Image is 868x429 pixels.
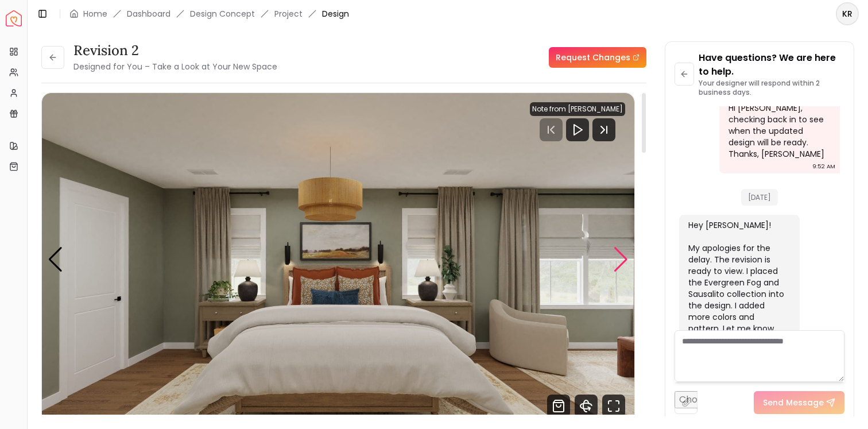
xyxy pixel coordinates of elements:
img: Design Render 1 [42,93,634,427]
span: KR [837,3,858,24]
div: Next slide [613,247,629,272]
div: Hi [PERSON_NAME], checking back in to see when the updated design will be ready. Thanks, [PERSON_... [728,102,828,160]
a: Project [274,8,303,20]
h3: Revision 2 [73,41,277,60]
svg: 360 View [575,395,598,418]
a: Spacejoy [6,10,22,26]
nav: breadcrumb [69,8,349,20]
div: Note from [PERSON_NAME] [530,102,625,116]
p: Have questions? We are here to help. [699,51,844,79]
div: 1 / 4 [42,93,634,427]
span: Design [322,8,349,20]
a: Request Changes [549,47,646,68]
div: Hey [PERSON_NAME]! My apologies for the delay. The revision is ready to view. I placed the Evergr... [688,219,788,346]
svg: Shop Products from this design [547,395,570,418]
button: KR [836,2,859,25]
svg: Play [571,123,584,137]
div: Carousel [42,93,634,427]
a: Dashboard [127,8,170,20]
span: [DATE] [741,189,778,206]
div: Previous slide [48,247,63,272]
svg: Next Track [592,118,615,141]
svg: Fullscreen [602,395,625,418]
div: 9:52 AM [812,161,835,172]
p: Your designer will respond within 2 business days. [699,79,844,97]
img: Spacejoy Logo [6,10,22,26]
small: Designed for You – Take a Look at Your New Space [73,61,277,72]
li: Design Concept [190,8,255,20]
a: Home [83,8,107,20]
